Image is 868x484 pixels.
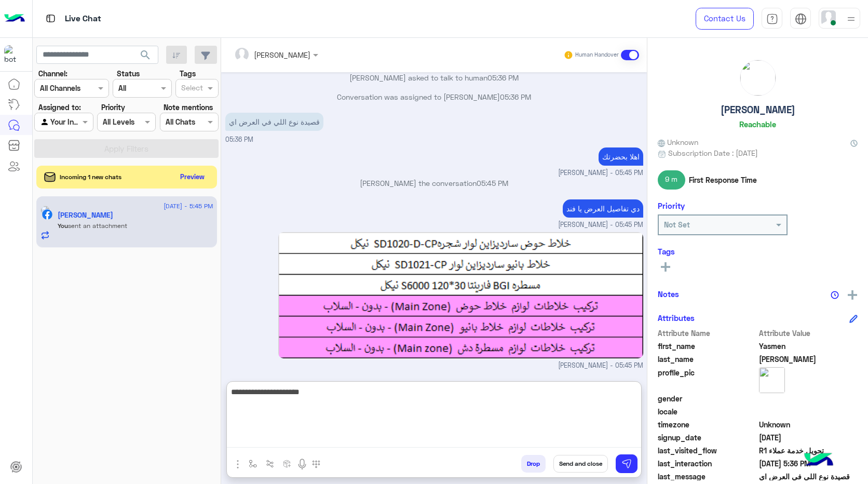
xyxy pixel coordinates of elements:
button: Trigger scenario [262,455,279,472]
small: Human Handover [575,51,619,59]
span: [DATE] - 5:45 PM [164,201,213,211]
img: picture [759,367,785,393]
h6: Notes [658,289,679,299]
span: first_name [658,341,757,352]
span: 05:36 PM [487,73,519,82]
span: Incoming 1 new chats [60,172,121,182]
img: Logo [4,8,25,30]
p: 10/8/2025, 5:45 PM [563,199,643,218]
span: 05:45 PM [477,179,508,187]
div: Select [180,82,203,96]
p: Live Chat [65,12,101,26]
span: 2025-08-10T04:00:19.314Z [759,432,858,443]
img: tab [44,12,57,25]
button: Apply Filters [34,139,219,158]
img: aW1hZ2UucG5n.png [278,232,643,358]
img: Facebook [42,209,52,220]
span: timezone [658,419,757,430]
img: add [848,290,857,300]
p: Conversation was assigned to [PERSON_NAME] [225,91,643,102]
span: Unknown [658,137,698,147]
span: You [58,222,68,230]
span: signup_date [658,432,757,443]
img: profile [845,12,858,25]
img: notes [831,291,839,299]
h6: Priority [658,201,685,210]
button: search [133,46,158,68]
span: Subscription Date : [DATE] [668,147,758,158]
span: [PERSON_NAME] - 05:45 PM [558,220,643,230]
span: last_message [658,471,757,482]
span: Ahmed [759,354,858,365]
span: Attribute Value [759,328,858,339]
span: [PERSON_NAME] - 05:45 PM [558,168,643,178]
button: Preview [176,169,209,184]
p: [PERSON_NAME] the conversation [225,178,643,189]
label: Note mentions [164,102,213,113]
img: tab [766,13,778,25]
span: Yasmen [759,341,858,352]
img: make a call [312,460,320,468]
button: Send and close [553,455,608,473]
p: [PERSON_NAME] asked to talk to human [225,72,643,83]
p: 10/8/2025, 5:45 PM [599,147,643,166]
span: 05:36 PM [500,92,531,101]
span: locale [658,406,757,417]
h5: Yasmen Ahmed [58,211,113,220]
img: send attachment [232,458,244,470]
span: 05:36 PM [225,136,253,143]
span: 9 m [658,170,685,189]
span: search [139,49,152,61]
button: select flow [245,455,262,472]
button: Drop [521,455,546,473]
label: Status [117,68,140,79]
img: picture [740,60,776,96]
label: Assigned to: [38,102,81,113]
a: Contact Us [696,8,754,30]
img: send voice note [296,458,308,470]
h6: Attributes [658,313,695,322]
h6: Reachable [739,119,776,129]
span: Unknown [759,419,858,430]
span: [PERSON_NAME] - 05:45 PM [558,361,643,371]
span: last_visited_flow [658,445,757,456]
img: send message [621,459,632,469]
img: tab [795,13,807,25]
span: قصيدة نوع اللي في العرض اي [759,471,858,482]
label: Channel: [38,68,67,79]
h5: [PERSON_NAME] [721,104,795,116]
span: null [759,393,858,404]
img: 322208621163248 [4,45,23,64]
span: last_interaction [658,458,757,469]
span: sent an attachment [68,222,127,230]
span: null [759,406,858,417]
span: First Response Time [689,174,757,185]
img: select flow [249,460,257,468]
a: tab [762,8,782,30]
img: userImage [821,10,836,25]
span: 2025-08-10T14:36:04.068Z [759,458,858,469]
label: Tags [180,68,196,79]
img: picture [40,206,50,215]
img: hulul-logo.png [801,442,837,479]
span: Attribute Name [658,328,757,339]
span: last_name [658,354,757,365]
h6: Tags [658,247,858,256]
img: create order [283,460,291,468]
button: create order [279,455,296,472]
p: 10/8/2025, 5:36 PM [225,113,323,131]
span: تحويل خدمة عملاء R1 [759,445,858,456]
span: profile_pic [658,367,757,391]
img: Trigger scenario [266,460,274,468]
span: gender [658,393,757,404]
label: Priority [101,102,125,113]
